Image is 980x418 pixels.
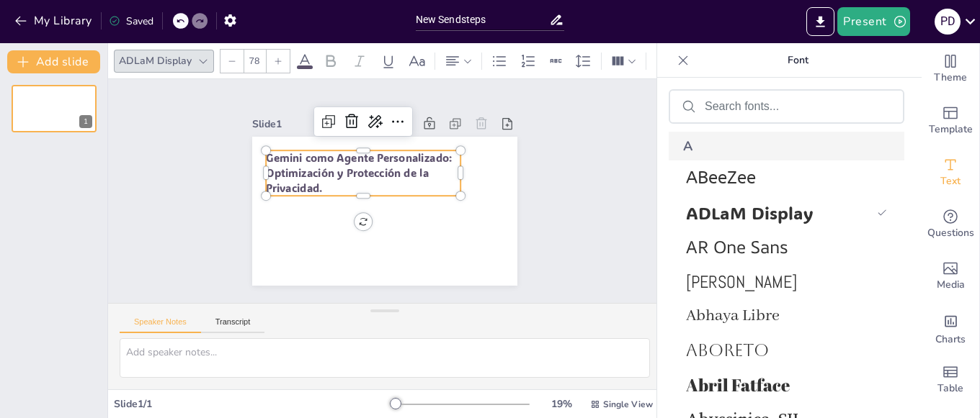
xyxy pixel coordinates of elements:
span: Gemini como Agente Personalizado: Optimización y Protección de la Privacidad. [268,127,459,190]
div: Slide 1 / 1 [114,397,391,411]
span: Questions [927,225,974,241]
button: P D [935,7,961,36]
div: Get real-time input from your audience [922,199,979,250]
span: AR One Sans [686,235,881,258]
div: Saved [109,14,153,28]
div: Add ready made slides [922,95,979,147]
span: Text [940,173,961,189]
input: Search fonts... [705,100,891,113]
div: A [669,132,904,160]
div: ADLaM Display [116,51,195,71]
p: Font [695,43,901,78]
div: Text effects [652,50,674,73]
div: Slide 1 [268,91,378,127]
span: Single View [603,399,653,410]
div: Add a table [922,354,979,406]
span: Abril Fatface [686,373,881,396]
span: Table [937,381,963,396]
span: Abhaya Libre [686,306,881,326]
span: Template [929,122,973,137]
button: Export to PowerPoint [806,7,834,36]
button: My Library [11,9,98,32]
div: 19 % [544,397,579,411]
button: Speaker Notes [120,317,201,333]
div: Add charts and graphs [922,302,979,354]
span: Abel [686,271,881,293]
span: Media [937,277,965,293]
div: 1 [12,85,97,132]
div: Change the overall theme [922,43,979,95]
span: ADLaM Display [686,201,871,224]
div: Column Count [607,50,640,73]
span: Charts [935,332,966,347]
button: Add slide [7,50,100,73]
input: Insert title [416,9,550,30]
div: Add images, graphics, shapes or video [922,250,979,302]
button: Present [837,7,909,36]
span: Theme [934,70,967,86]
button: Transcript [201,317,265,333]
div: 1 [79,115,92,128]
span: ABeeZee [686,168,881,188]
div: Add text boxes [922,147,979,199]
span: Aboreto [686,340,881,360]
div: P D [935,9,961,35]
